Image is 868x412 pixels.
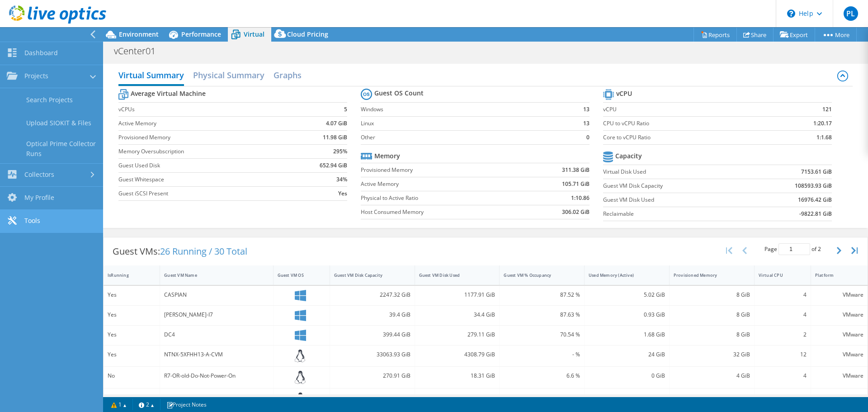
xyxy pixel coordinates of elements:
input: jump to page [778,243,810,255]
div: 2247.32 GiB [334,290,410,300]
b: 1:1.68 [816,133,832,142]
a: Reports [693,28,737,42]
div: 39.4 GiB [334,310,410,320]
span: Cloud Pricing [287,30,328,38]
b: 311.38 GiB [562,166,590,175]
div: 8 GiB [674,290,750,300]
a: Share [736,28,774,42]
span: Virtual [244,30,264,38]
b: Memory [374,152,400,161]
b: 11.98 GiB [323,133,347,142]
b: 121 [822,105,832,114]
div: 8 GiB [674,310,750,320]
label: Provisioned Memory [361,166,523,175]
span: 26 Running / 30 Total [160,245,247,257]
div: 87.52 % [504,290,580,300]
div: Guest VM Disk Capacity [334,272,400,278]
b: 108593.93 GiB [795,181,832,190]
label: Physical to Active Ratio [361,194,523,203]
div: Yes [108,350,156,360]
div: 4 [759,371,807,381]
div: DC4 [164,330,269,340]
b: Guest OS Count [374,89,424,98]
div: - % [504,350,580,360]
span: Performance [181,30,221,38]
h2: Physical Summary [193,66,264,84]
h1: vCenter01 [110,46,170,56]
b: Capacity [615,152,642,161]
label: Guest VM Disk Used [603,195,748,204]
span: Environment [119,30,159,38]
b: 16976.42 GiB [798,195,832,204]
div: 22.73 % [504,393,580,403]
svg: \n [787,9,795,18]
div: CASPIAN [164,290,269,300]
div: 1177.91 GiB [419,290,495,300]
div: 12 [759,350,807,360]
b: 1:10.86 [571,194,590,203]
div: VMware [815,310,863,320]
div: 8 GiB [674,330,750,340]
div: 7.99 GiB [334,393,410,403]
div: Yes [108,393,156,403]
h2: Graphs [274,66,302,84]
b: 1:20.17 [813,119,832,128]
div: 4 GiB [674,371,750,381]
div: 4 [759,310,807,320]
b: -9822.81 GiB [799,209,832,218]
div: 2 [759,330,807,340]
div: Provisioned Memory [674,272,739,278]
span: PL [844,6,858,21]
div: 4 GiB [674,393,750,403]
b: 652.94 GiB [320,161,347,170]
div: Guest VM OS [278,272,315,278]
div: 24 GiB [589,350,665,360]
div: 0.93 GiB [589,310,665,320]
label: Windows [361,105,569,114]
label: Active Memory [118,119,292,128]
b: vCPU [616,89,632,98]
label: Memory Oversubscription [118,147,292,156]
div: 2 [759,393,807,403]
div: Yes [108,330,156,340]
div: R7-OR-old-Do-Not-Power-On [164,371,269,381]
div: Yes [108,290,156,300]
div: Used Memory (Active) [589,272,654,278]
b: 34% [336,175,347,184]
h2: Virtual Summary [118,66,184,86]
label: Virtual Disk Used [603,167,748,176]
div: 0.09 GiB [589,393,665,403]
label: Guest Used Disk [118,161,292,170]
div: 1.82 GiB [419,393,495,403]
div: 399.44 GiB [334,330,410,340]
div: Guest VM % Occupancy [504,272,569,278]
div: 32 GiB [674,350,750,360]
div: 70.54 % [504,330,580,340]
div: VT-ZPA-APP2 [164,393,269,403]
div: [PERSON_NAME]-I7 [164,310,269,320]
div: 1.68 GiB [589,330,665,340]
div: VMware [815,371,863,381]
b: 0 [586,133,590,142]
label: Guest VM Disk Capacity [603,181,748,190]
label: Guest iSCSI Present [118,189,292,198]
div: VMware [815,393,863,403]
div: 33063.93 GiB [334,350,410,360]
a: 2 [132,399,160,410]
div: 279.11 GiB [419,330,495,340]
b: Yes [338,189,347,198]
label: Linux [361,119,569,128]
b: 306.02 GiB [562,208,590,217]
span: 2 [818,245,821,253]
div: 18.31 GiB [419,371,495,381]
b: 4.07 GiB [326,119,347,128]
div: 5.02 GiB [589,290,665,300]
a: More [815,28,857,42]
label: Host Consumed Memory [361,208,523,217]
div: 34.4 GiB [419,310,495,320]
label: Provisioned Memory [118,133,292,142]
div: VMware [815,290,863,300]
label: Active Memory [361,180,523,189]
b: 5 [344,105,347,114]
div: 0 GiB [589,371,665,381]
